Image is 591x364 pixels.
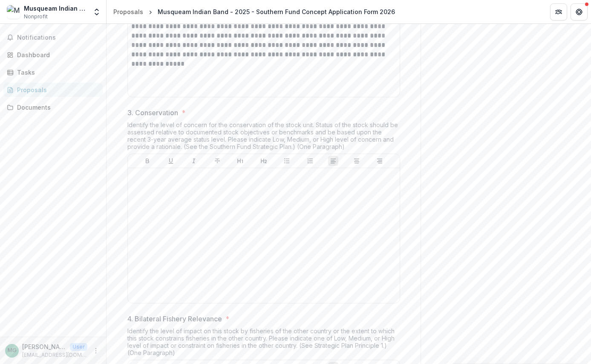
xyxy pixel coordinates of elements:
[22,342,66,351] p: [PERSON_NAME]
[110,6,398,18] nav: breadcrumb
[17,34,99,41] span: Notifications
[17,50,96,59] div: Dashboard
[110,6,147,18] a: Proposals
[70,343,87,351] p: User
[352,156,362,166] button: Align Center
[235,156,245,166] button: Heading 1
[113,7,143,16] div: Proposals
[17,68,96,77] div: Tasks
[91,346,101,356] button: More
[3,31,103,44] button: Notifications
[189,156,199,166] button: Italicize
[91,3,103,20] button: Open entity switcher
[259,156,269,166] button: Heading 2
[24,13,48,20] span: Nonprofit
[3,48,103,62] a: Dashboard
[571,3,588,20] button: Get Help
[24,4,87,13] div: Musqueam Indian Band
[17,103,96,112] div: Documents
[3,65,103,79] a: Tasks
[282,156,292,166] button: Bullet List
[127,327,400,360] div: Identify the level of impact on this stock by fisheries of the other country or the extent to whi...
[3,83,103,97] a: Proposals
[22,351,87,359] p: [EMAIL_ADDRESS][DOMAIN_NAME]
[17,85,96,94] div: Proposals
[142,156,153,166] button: Bold
[7,5,20,19] img: Musqueam Indian Band
[328,156,338,166] button: Align Left
[8,348,17,353] div: Madeline Greenwood
[158,7,395,16] div: Musqueam Indian Band - 2025 - Southern Fund Concept Application Form 2026
[212,156,222,166] button: Strike
[305,156,315,166] button: Ordered List
[127,314,222,324] p: 4. Bilateral Fishery Relevance
[127,108,178,118] p: 3. Conservation
[3,100,103,114] a: Documents
[550,3,567,20] button: Partners
[127,121,400,154] div: Identify the level of concern for the conservation of the stock unit. Status of the stock should ...
[166,156,176,166] button: Underline
[375,156,385,166] button: Align Right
